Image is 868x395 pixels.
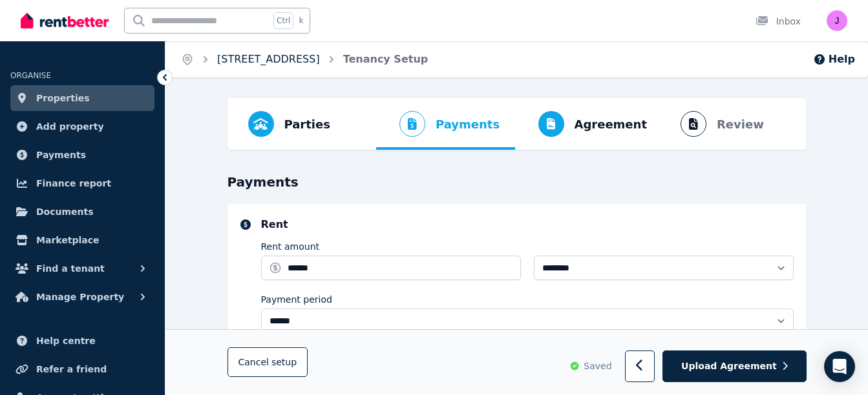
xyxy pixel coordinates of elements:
a: Finance report [10,170,154,196]
button: Payments [376,98,510,150]
a: Help centre [10,328,154,354]
span: Find a tenant [36,261,105,276]
span: Parties [284,116,330,134]
button: Cancelsetup [228,348,308,378]
h5: Rent [261,217,794,232]
div: Open Intercom Messenger [824,351,855,382]
button: Parties [238,98,341,150]
button: Help [813,52,855,67]
a: Documents [10,199,154,225]
img: RentBetter [21,11,109,30]
span: setup [271,356,297,369]
h3: Payments [228,173,807,191]
button: Upload Agreement [662,351,806,383]
span: Properties [36,90,90,106]
a: Refer a friend [10,356,154,382]
a: [STREET_ADDRESS] [217,53,320,65]
a: Properties [10,85,154,111]
a: Marketplace [10,227,154,253]
span: Marketplace [36,232,99,248]
a: Payments [10,142,154,168]
div: Inbox [756,15,801,28]
button: Manage Property [10,284,154,310]
span: Finance report [36,176,111,191]
span: Tenancy Setup [343,52,429,67]
a: Add property [10,114,154,139]
span: k [299,15,303,26]
label: Payment period [261,293,332,306]
span: Payments [36,147,86,163]
span: Ctrl [273,12,293,29]
button: Agreement [515,98,658,150]
span: ORGANISE [10,71,51,80]
span: Refer a friend [36,361,107,377]
span: Saved [584,360,611,373]
span: Manage Property [36,289,124,305]
span: Add property [36,119,104,134]
nav: Breadcrumb [165,41,443,77]
nav: Progress [228,98,807,150]
img: jess.greenwood@outlook.com.au [827,10,847,31]
span: Help centre [36,333,96,349]
span: Cancel [238,358,297,368]
label: Rent amount [261,240,320,253]
span: Payments [436,116,500,134]
button: Find a tenant [10,256,154,281]
span: Upload Agreement [681,360,777,373]
span: Documents [36,204,94,219]
span: Agreement [575,116,648,134]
